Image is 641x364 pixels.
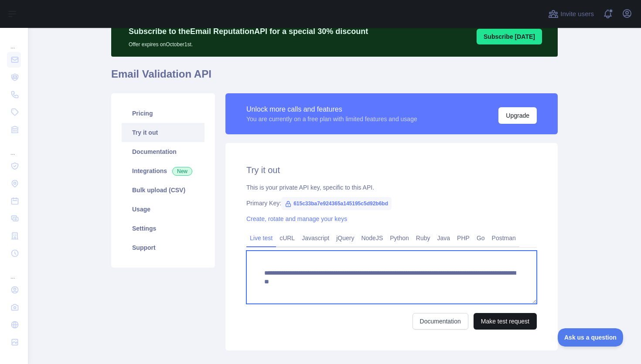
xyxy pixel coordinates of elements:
a: Go [473,231,488,245]
a: Create, rotate and manage your keys [246,215,347,222]
iframe: Toggle Customer Support [558,328,624,347]
div: Unlock more calls and features [246,104,417,115]
h2: Try it out [246,164,537,176]
a: Postman [488,231,519,245]
h1: Email Validation API [111,67,558,88]
span: 615c33ba7e924365a145195c5d92b6bd [281,197,392,210]
div: ... [7,263,21,280]
a: Support [122,238,205,257]
a: Live test [246,231,276,245]
button: Invite users [546,7,596,21]
a: Usage [122,200,205,219]
a: Java [434,231,454,245]
a: Integrations New [122,161,205,180]
a: Bulk upload (CSV) [122,180,205,200]
a: Try it out [122,123,205,142]
p: Subscribe to the Email Reputation API for a special 30 % discount [129,25,368,37]
div: ... [7,139,21,156]
a: Javascript [298,231,333,245]
p: Offer expires on October 1st. [129,37,368,48]
a: Documentation [413,313,468,330]
a: cURL [276,231,298,245]
a: Pricing [122,104,205,123]
a: Settings [122,219,205,238]
a: Ruby [413,231,434,245]
a: jQuery [333,231,358,245]
div: Primary Key: [246,199,537,208]
button: Make test request [474,313,537,330]
a: PHP [453,231,473,245]
span: New [172,167,192,176]
a: Python [386,231,413,245]
span: Invite users [560,9,594,19]
a: Documentation [122,142,205,161]
button: Upgrade [498,107,537,124]
div: You are currently on a free plan with limited features and usage [246,115,417,123]
button: Subscribe [DATE] [477,29,542,44]
a: NodeJS [358,231,386,245]
div: ... [7,33,21,50]
div: This is your private API key, specific to this API. [246,183,537,192]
